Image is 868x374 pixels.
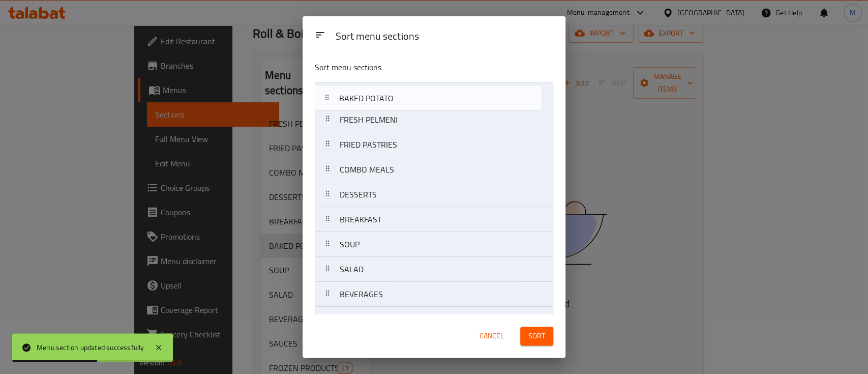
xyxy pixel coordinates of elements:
span: Sort [528,330,545,342]
div: Sort menu sections [331,25,557,48]
div: Menu section updated successfully [37,342,144,353]
span: Cancel [480,330,504,342]
button: Sort [520,327,553,346]
p: Sort menu sections [315,61,504,74]
button: Cancel [475,327,508,346]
